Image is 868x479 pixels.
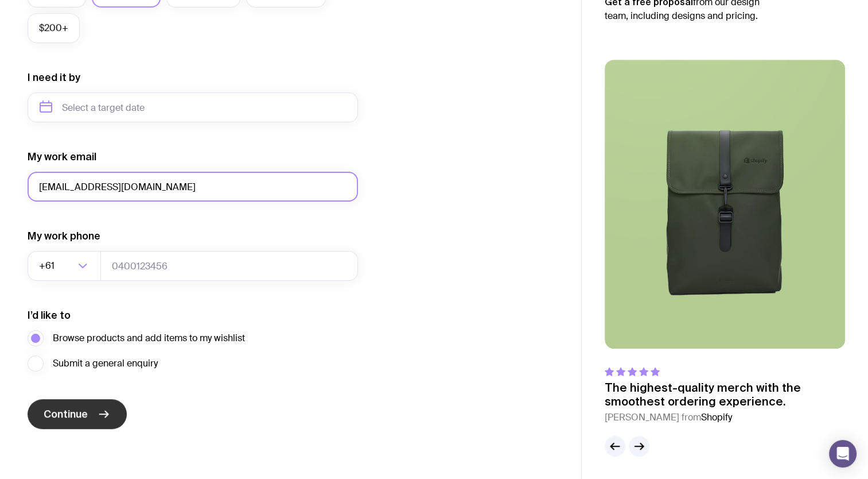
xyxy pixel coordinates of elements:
label: $200+ [28,13,80,43]
span: +61 [39,251,57,281]
input: Select a target date [28,92,358,122]
input: 0400123456 [100,251,358,281]
span: Continue [44,407,88,421]
span: Shopify [701,411,732,423]
span: Submit a general enquiry [53,357,158,370]
div: Search for option [28,251,101,281]
button: Continue [28,399,127,429]
label: My work phone [28,229,100,243]
div: Open Intercom Messenger [829,440,857,468]
label: My work email [28,150,96,164]
span: Browse products and add items to my wishlist [53,331,245,345]
label: I’d like to [28,308,71,322]
label: I need it by [28,71,80,84]
cite: [PERSON_NAME] from [605,411,845,424]
input: Search for option [57,251,75,281]
p: The highest-quality merch with the smoothest ordering experience. [605,381,845,408]
input: you@email.com [28,172,358,202]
